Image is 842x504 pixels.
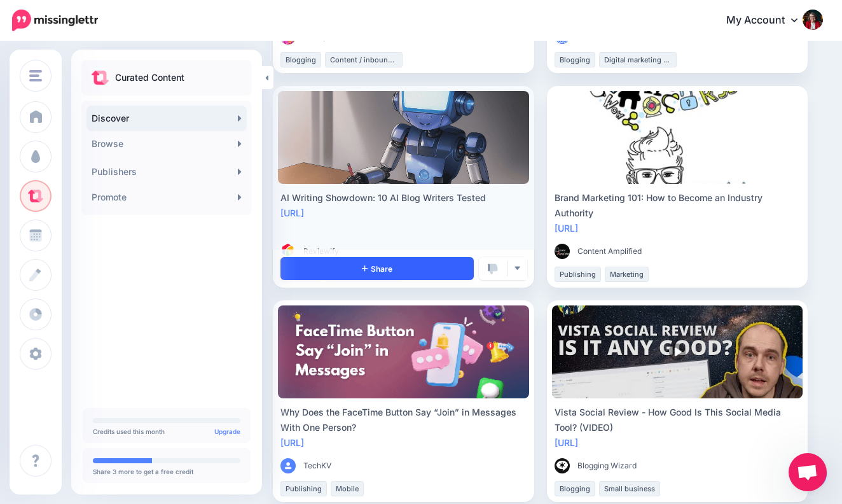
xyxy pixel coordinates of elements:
[555,223,578,234] a: [URL]
[555,405,801,435] div: Vista Social Review - How Good Is This Social Media Tool? (VIDEO)
[303,245,339,258] span: Reviewify
[280,52,321,67] li: Blogging
[280,190,527,206] div: AI Writing Showdown: 10 AI Blog Writers Tested
[362,265,392,273] span: Share
[12,10,98,31] img: Missinglettr
[555,437,578,448] a: [URL]
[555,244,570,259] img: 19247964_853238411499112_824644190859539191_n-bsa25909_thumb.png
[280,458,296,473] img: user_default_image.png
[488,263,498,275] img: thumbs-down-grey.png
[280,481,327,496] li: Publishing
[605,267,649,282] li: Marketing
[555,458,570,473] img: XTMGY8ROWB536TGNZ1HS1TLL3NV8UOUJ_thumb.png
[555,190,801,221] div: Brand Marketing 101: How to Become an Industry Authority
[599,481,660,496] li: Small business
[280,257,474,280] a: Share
[86,159,247,185] a: Publishers
[555,267,601,282] li: Publishing
[577,459,637,472] span: Blogging Wizard
[280,405,527,435] div: Why Does the FaceTime Button Say “Join” in Messages With One Person?
[514,265,521,272] img: arrow-down-grey.png
[668,343,686,361] img: play-circle-overlay.png
[280,244,296,259] img: X7AV1KJYSYZGT6JV3EWCG3MPLG26889L_thumb.png
[86,131,247,157] a: Browse
[280,437,304,448] a: [URL]
[29,70,42,81] img: menu.png
[86,185,247,210] a: Promote
[789,453,827,491] a: Open chat
[280,207,304,218] a: [URL]
[86,106,247,131] a: Discover
[555,481,595,496] li: Blogging
[92,71,109,85] img: curate.png
[599,52,677,67] li: Digital marketing strategy
[555,52,595,67] li: Blogging
[714,5,823,36] a: My Account
[331,481,364,496] li: Mobile
[325,52,403,67] li: Content / inbound marketing
[115,70,184,85] p: Curated Content
[577,245,642,258] span: Content Amplified
[303,459,331,472] span: TechKV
